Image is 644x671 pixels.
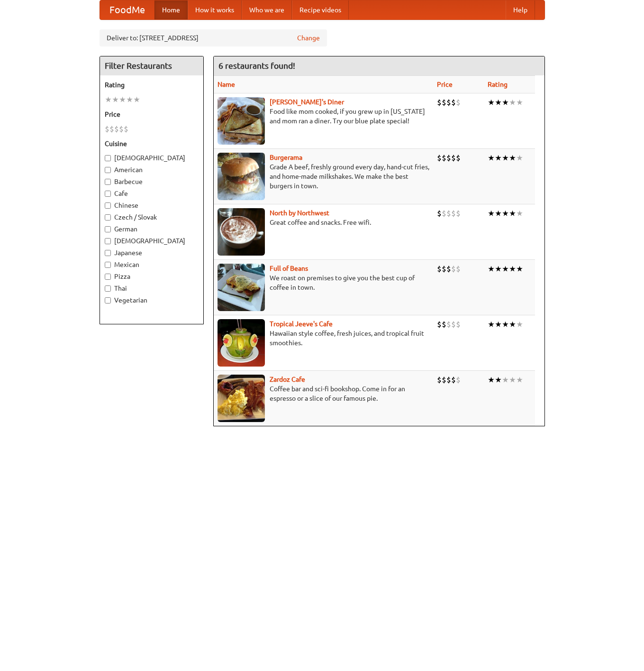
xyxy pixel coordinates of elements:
[270,209,329,217] a: North by Northwest
[105,248,199,257] label: Japanese
[437,97,442,108] li: $
[218,375,265,422] img: zardoz.jpg
[442,153,446,163] li: $
[105,202,111,209] input: Chinese
[442,97,446,108] li: $
[119,124,124,134] li: $
[502,153,509,163] li: ★
[456,319,461,330] li: $
[270,320,333,328] a: Tropical Jeeve's Cafe
[105,80,199,90] h5: Rating
[502,208,509,219] li: ★
[442,264,446,274] li: $
[488,153,495,163] li: ★
[446,319,451,330] li: $
[218,162,429,191] p: Grade A beef, freshly ground every day, hand-cut fries, and home-made milkshakes. We make the bes...
[109,124,114,134] li: $
[495,264,502,274] li: ★
[509,97,516,108] li: ★
[242,0,292,19] a: Who we are
[446,97,451,108] li: $
[124,124,128,134] li: $
[495,375,502,385] li: ★
[446,375,451,385] li: $
[446,264,451,274] li: $
[100,29,327,46] div: Deliver to: [STREET_ADDRESS]
[188,0,242,19] a: How it works
[105,155,111,161] input: [DEMOGRAPHIC_DATA]
[502,97,509,108] li: ★
[270,154,302,161] b: Burgerama
[509,375,516,385] li: ★
[218,329,429,348] p: Hawaiian style coffee, fresh juices, and tropical fruit smoothies.
[105,201,199,210] label: Chinese
[105,153,199,163] label: [DEMOGRAPHIC_DATA]
[456,153,461,163] li: $
[270,265,308,272] a: Full of Beans
[218,61,295,70] ng-pluralize: 6 restaurants found!
[270,376,305,383] a: Zardoz Cafe
[437,208,442,219] li: $
[100,56,203,75] h4: Filter Restaurants
[105,167,111,173] input: American
[218,264,265,311] img: beans.jpg
[105,179,111,185] input: Barbecue
[270,98,344,106] a: [PERSON_NAME]'s Diner
[105,110,199,119] h5: Price
[218,384,429,403] p: Coffee bar and sci-fi bookshop. Come in for an espresso or a slice of our famous pie.
[509,264,516,274] li: ★
[446,153,451,163] li: $
[502,375,509,385] li: ★
[456,264,461,274] li: $
[105,214,111,221] input: Czech / Slovak
[119,94,126,105] li: ★
[112,94,119,105] li: ★
[105,224,199,234] label: German
[105,124,109,134] li: $
[105,189,199,198] label: Cafe
[105,212,199,222] label: Czech / Slovak
[105,260,199,269] label: Mexican
[105,262,111,268] input: Mexican
[446,208,451,219] li: $
[451,153,456,163] li: $
[451,97,456,108] li: $
[292,0,349,19] a: Recipe videos
[442,375,446,385] li: $
[105,297,111,303] input: Vegetarian
[218,97,265,145] img: sallys.jpg
[105,165,199,175] label: American
[105,191,111,197] input: Cafe
[437,153,442,163] li: $
[105,226,111,232] input: German
[105,236,199,246] label: [DEMOGRAPHIC_DATA]
[516,264,523,274] li: ★
[502,264,509,274] li: ★
[133,94,140,105] li: ★
[495,153,502,163] li: ★
[105,94,112,105] li: ★
[456,97,461,108] li: $
[218,273,429,292] p: We roast on premises to give you the best cup of coffee in town.
[451,264,456,274] li: $
[456,375,461,385] li: $
[488,208,495,219] li: ★
[218,208,265,256] img: north.jpg
[456,208,461,219] li: $
[509,208,516,219] li: ★
[495,208,502,219] li: ★
[154,0,188,19] a: Home
[502,319,509,330] li: ★
[488,319,495,330] li: ★
[451,208,456,219] li: $
[218,107,429,126] p: Food like mom cooked, if you grew up in [US_STATE] and mom ran a diner. Try our blue plate special!
[105,274,111,280] input: Pizza
[105,272,199,281] label: Pizza
[506,0,535,19] a: Help
[451,375,456,385] li: $
[437,264,442,274] li: $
